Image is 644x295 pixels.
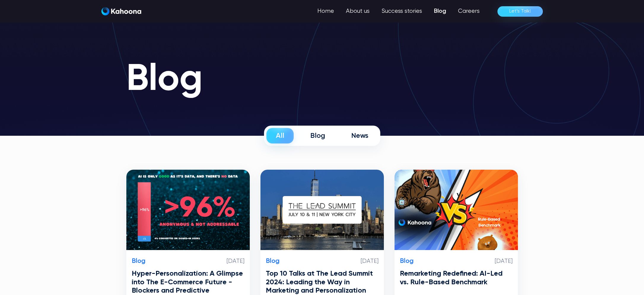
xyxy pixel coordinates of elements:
a: About us [340,5,376,17]
h3: Remarketing Redefined: AI-Led vs. Rule-Based Benchmark [400,269,513,287]
img: Kahoona logo white [101,7,141,15]
div: All [276,131,284,140]
p: [DATE] [227,258,244,265]
a: Let’s Talk! [497,6,543,17]
p: [DATE] [495,258,513,265]
div: Blog [310,131,325,140]
h3: Top 10 Talks at The Lead Summit 2024: Leading the Way in Marketing and Personalization [266,269,379,295]
div: News [351,131,368,140]
div: Let’s Talk! [509,7,531,16]
a: Home [311,5,340,17]
p: Blog [132,257,145,265]
h1: Blog [126,60,518,100]
p: Blog [400,257,414,265]
p: [DATE] [361,258,379,265]
a: Blog [428,5,452,17]
a: home [101,7,141,16]
a: Careers [452,5,486,17]
a: Success stories [376,5,428,17]
p: Blog [266,257,279,265]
